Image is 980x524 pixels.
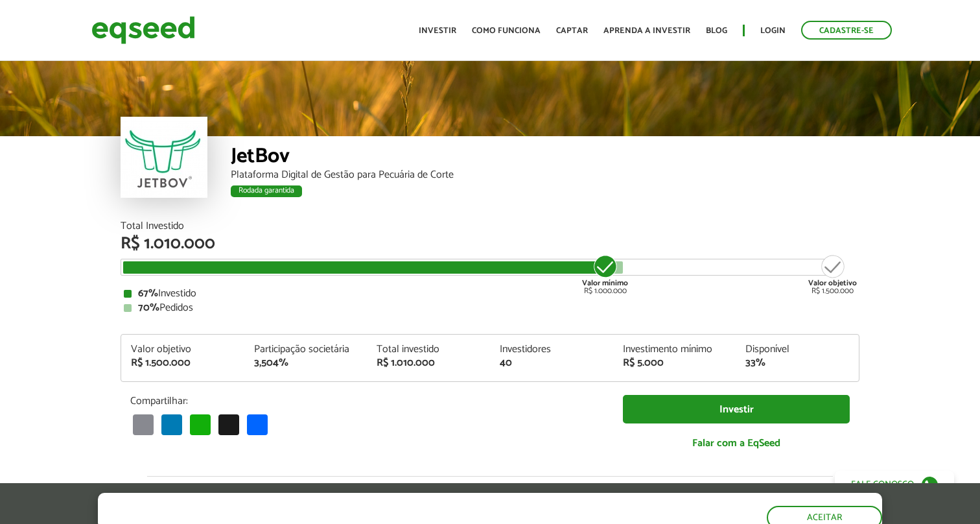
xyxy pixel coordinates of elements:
[377,344,480,355] div: Total investido
[130,395,603,407] p: Compartilhar:
[98,493,567,513] h5: O site da EqSeed utiliza cookies para melhorar sua navegação.
[745,344,849,355] div: Disponível
[623,430,850,457] a: Falar com a EqSeed
[582,277,628,289] strong: Valor mínimo
[500,358,603,368] div: 40
[138,285,158,302] strong: 67%
[131,344,235,355] div: Valor objetivo
[159,414,185,435] a: LinkedIn
[216,414,242,435] a: X
[124,289,856,299] div: Investido
[377,358,480,368] div: R$ 1.010.000
[472,27,541,35] a: Como funciona
[801,21,892,40] a: Cadastre-se
[603,27,690,35] a: Aprenda a investir
[581,254,629,295] div: R$ 1.000.000
[121,221,859,232] div: Total Investido
[131,358,235,368] div: R$ 1.500.000
[706,27,727,35] a: Blog
[500,344,603,355] div: Investidores
[623,344,727,355] div: Investimento mínimo
[760,27,786,35] a: Login
[556,27,588,35] a: Captar
[623,358,727,368] div: R$ 5.000
[254,358,358,368] div: 3,504%
[835,471,954,498] a: Fale conosco
[808,277,857,289] strong: Valor objetivo
[130,414,156,435] a: Email
[121,235,859,252] div: R$ 1.010.000
[745,358,849,368] div: 33%
[808,254,857,295] div: R$ 1.500.000
[187,414,213,435] a: WhatsApp
[254,344,358,355] div: Participação societária
[91,13,195,47] img: EqSeed
[124,303,856,313] div: Pedidos
[138,299,159,316] strong: 70%
[231,185,302,197] div: Rodada garantida
[244,414,270,435] a: Share
[231,146,859,170] div: JetBov
[623,395,850,424] a: Investir
[419,27,456,35] a: Investir
[231,170,859,180] div: Plataforma Digital de Gestão para Pecuária de Corte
